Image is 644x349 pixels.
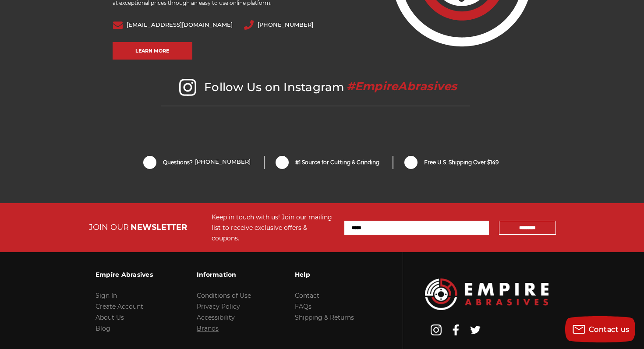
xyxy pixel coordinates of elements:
[197,303,240,310] a: Privacy Policy
[295,314,354,321] a: Shipping & Returns
[295,159,379,166] span: #1 Source for Cutting & Grinding
[96,324,110,332] a: Blog
[589,325,630,334] span: Contact us
[565,316,635,342] button: Contact us
[96,314,124,321] a: About Us
[127,21,233,28] a: [EMAIL_ADDRESS][DOMAIN_NAME]
[212,212,336,243] div: Keep in touch with us! Join our mailing list to receive exclusive offers & coupons.
[424,159,499,166] span: Free U.S. Shipping Over $149
[347,79,457,93] span: #EmpireAbrasives
[89,222,129,232] span: JOIN OUR
[113,42,192,60] a: Learn More
[295,292,319,300] a: Contact
[96,303,143,310] a: Create Account
[197,292,251,300] a: Conditions of Use
[131,222,187,232] span: NEWSLETTER
[195,159,251,166] a: [PHONE_NUMBER]
[96,265,153,284] h3: Empire Abrasives
[344,80,460,94] a: #EmpireAbrasives
[295,265,354,284] h3: Help
[197,324,219,332] a: Brands
[163,159,251,166] span: Questions?
[197,314,235,321] a: Accessibility
[197,265,251,284] h3: Information
[96,292,117,300] a: Sign In
[161,79,470,106] h2: Follow Us on Instagram
[295,303,311,310] a: FAQs
[425,278,548,310] img: Empire Abrasives Logo Image
[258,21,313,28] a: [PHONE_NUMBER]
